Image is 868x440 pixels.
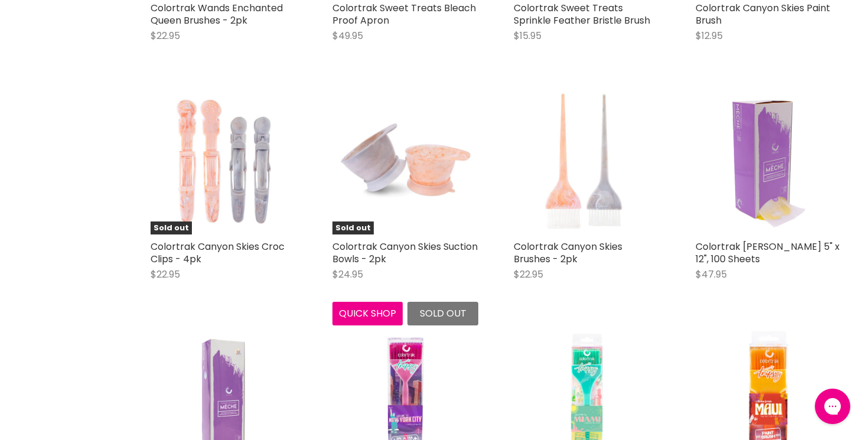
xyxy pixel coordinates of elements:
[332,302,403,325] button: Quick shop
[514,89,660,235] img: Colortrak Canyon Skies Brushes - 2pk
[332,89,479,235] img: Colortrak Canyon Skies Suction Bowls - 2pk
[151,89,297,235] img: Colortrak Canyon Skies Croc Clips - 4pk
[332,89,479,235] a: Colortrak Canyon Skies Suction Bowls - 2pkSold out
[407,302,478,325] button: Sold out
[696,1,830,27] a: Colortrak Canyon Skies Paint Brush
[514,29,541,43] span: $15.95
[151,268,180,281] span: $22.95
[332,29,363,43] span: $49.95
[151,29,180,43] span: $22.95
[696,29,723,43] span: $12.95
[514,268,543,281] span: $22.95
[420,307,466,320] span: Sold out
[332,268,363,281] span: $24.95
[696,268,727,281] span: $47.95
[809,384,856,428] iframe: Gorgias live chat messenger
[332,240,478,266] a: Colortrak Canyon Skies Suction Bowls - 2pk
[151,1,283,27] a: Colortrak Wands Enchanted Queen Brushes - 2pk
[151,89,297,235] a: Colortrak Canyon Skies Croc Clips - 4pkSold out
[151,240,285,266] a: Colortrak Canyon Skies Croc Clips - 4pk
[696,240,840,266] a: Colortrak [PERSON_NAME] 5" x 12", 100 Sheets
[514,1,650,27] a: Colortrak Sweet Treats Sprinkle Feather Bristle Brush
[514,240,622,266] a: Colortrak Canyon Skies Brushes - 2pk
[151,221,192,235] span: Sold out
[332,1,476,27] a: Colortrak Sweet Treats Bleach Proof Apron
[332,221,374,235] span: Sold out
[696,89,842,235] img: Colortrak Mèche 5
